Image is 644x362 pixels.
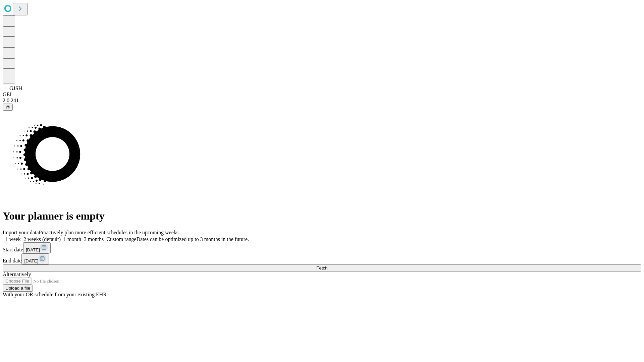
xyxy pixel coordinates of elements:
span: 1 month [63,236,81,242]
span: [DATE] [24,258,38,263]
span: @ [5,105,10,110]
span: 3 months [84,236,104,242]
button: @ [3,104,13,111]
span: [DATE] [26,247,40,252]
span: Proactively plan more efficient schedules in the upcoming weeks. [39,230,180,235]
span: Import your data [3,230,39,235]
div: Start date [3,242,641,253]
span: With your OR schedule from your existing EHR [3,292,107,297]
span: Dates can be optimized up to 3 months in the future. [137,236,249,242]
button: [DATE] [21,253,49,264]
div: End date [3,253,641,264]
button: Upload a file [3,285,33,292]
span: Fetch [316,265,327,270]
button: [DATE] [23,242,51,253]
div: 2.0.241 [3,98,641,104]
h1: Your planner is empty [3,210,641,222]
span: 1 week [5,236,21,242]
div: GEI [3,92,641,98]
span: Custom range [106,236,136,242]
span: GJSH [9,85,22,91]
span: Alternatively [3,271,31,277]
button: Fetch [3,264,641,271]
span: 2 weeks (default) [23,236,61,242]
